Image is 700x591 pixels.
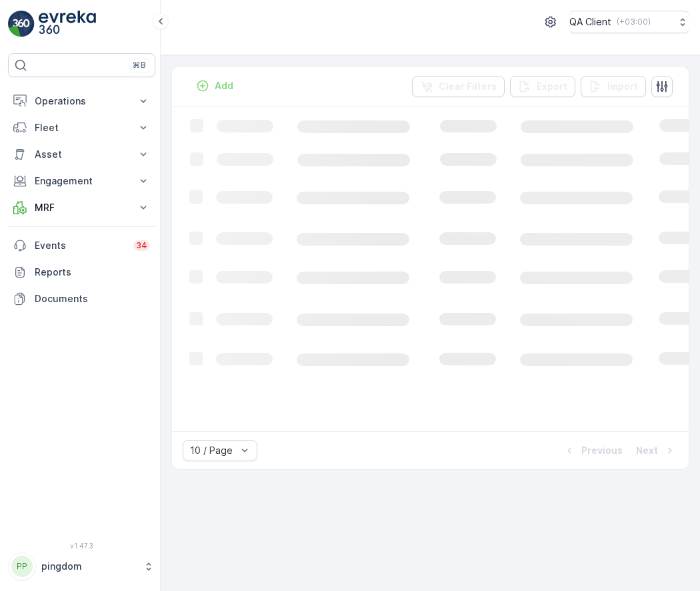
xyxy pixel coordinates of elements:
[8,141,155,168] button: Asset
[412,76,505,97] button: Clear Filters
[35,174,129,188] p: Engagement
[35,121,129,134] p: Fleet
[215,79,233,93] p: Add
[8,552,155,580] button: PPpingdom
[35,239,125,252] p: Events
[136,240,147,251] p: 34
[191,78,239,94] button: Add
[41,560,137,573] p: pingdom
[8,114,155,141] button: Fleet
[537,80,567,93] p: Export
[8,232,155,259] a: Events34
[581,76,646,97] button: Import
[569,11,689,33] button: QA Client(+03:00)
[8,168,155,194] button: Engagement
[607,80,638,93] p: Import
[11,556,33,577] div: PP
[35,201,129,214] p: MRF
[510,76,575,97] button: Export
[35,292,150,305] p: Documents
[8,259,155,286] a: Reports
[8,194,155,221] button: MRF
[8,542,155,550] span: v 1.47.3
[133,60,146,71] p: ⌘B
[635,443,678,459] button: Next
[35,148,129,161] p: Asset
[35,95,129,108] p: Operations
[561,443,624,459] button: Previous
[617,17,651,27] p: ( +03:00 )
[35,266,150,279] p: Reports
[569,15,611,29] p: QA Client
[8,88,155,114] button: Operations
[636,444,658,457] p: Next
[439,80,497,93] p: Clear Filters
[8,286,155,312] a: Documents
[39,11,96,37] img: logo_light-DOdMpM7g.png
[581,444,623,457] p: Previous
[8,11,35,37] img: logo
